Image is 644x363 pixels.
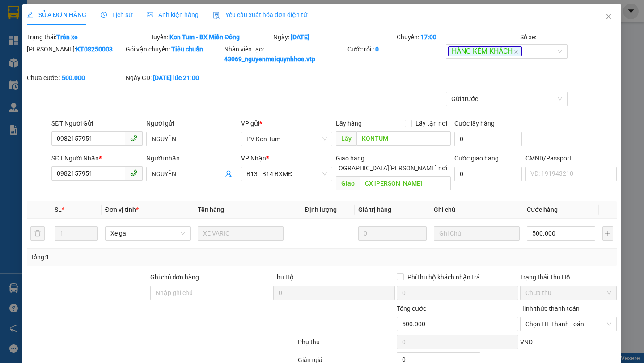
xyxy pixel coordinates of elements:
b: 17:00 [420,34,436,41]
div: Người gửi [147,118,238,128]
div: Gói vận chuyển: [126,44,223,54]
span: Đơn vị tính [105,206,139,213]
span: clock-circle [101,12,107,18]
span: Giao hàng [336,155,365,162]
span: VND [520,338,533,346]
span: Cước hàng [527,206,558,213]
span: Lấy hàng [336,120,362,127]
span: SL [55,206,62,213]
input: VD: Bàn, Ghế [198,226,284,241]
label: Ghi chú đơn hàng [150,274,199,281]
button: plus [603,226,614,241]
span: SỬA ĐƠN HÀNG [27,11,86,18]
label: Cước giao hàng [455,155,499,162]
span: Tên hàng [198,206,225,213]
label: Cước lấy hàng [455,120,495,127]
button: delete [30,226,45,241]
span: Định lượng [305,206,337,213]
div: SĐT Người Nhận [52,153,143,163]
span: Ảnh kiện hàng [147,11,199,18]
div: Cước rồi : [347,44,445,54]
div: Chuyến: [396,32,519,42]
div: Số xe: [519,32,618,42]
span: Lấy tận nơi [412,118,451,128]
span: user-add [225,170,233,177]
span: Tổng cước [397,305,426,312]
span: Phí thu hộ khách nhận trả [404,272,483,282]
span: VP Nhận [241,155,267,162]
div: Nhân viên tạo: [224,44,346,64]
span: Lịch sử [101,11,133,18]
span: close [606,13,613,20]
span: [GEOGRAPHIC_DATA][PERSON_NAME] nơi [326,163,451,173]
span: edit [27,12,33,18]
span: picture [147,12,153,18]
th: Ghi chú [431,201,523,219]
b: Tiêu chuẩn [171,46,203,53]
b: Trên xe [56,34,78,41]
span: B13 - B14 BXMĐ [247,167,327,181]
div: Tổng: 1 [30,252,249,262]
div: Trạng thái Thu Hộ [520,272,617,282]
b: [DATE] [291,34,310,41]
div: Tuyến: [149,32,273,42]
div: Người nhận [147,153,238,163]
span: Xe ga [110,227,185,240]
span: Giá trị hàng [358,206,391,213]
b: 500.000 [62,74,85,81]
input: Dọc đường [360,176,451,190]
b: 43069_nguyenmaiquynhhoa.vtp [224,55,315,63]
input: Cước lấy hàng [455,132,522,146]
div: Phụ thu [297,337,396,353]
div: VP gửi [241,118,333,128]
div: Trạng thái: [26,32,149,42]
span: Thu Hộ [274,274,294,281]
input: Ghi chú đơn hàng [150,286,272,300]
span: phone [131,169,138,177]
b: Kon Tum - BX Miền Đông [169,34,240,41]
span: Lấy [336,131,357,146]
div: [PERSON_NAME]: [27,44,124,54]
img: icon [213,12,220,19]
div: Ngày: [273,32,396,42]
span: phone [131,135,138,142]
input: Dọc đường [357,131,451,146]
div: Chưa cước : [27,73,124,83]
input: 0 [358,226,427,241]
span: Gửi trước [452,92,563,106]
b: KT08250003 [76,46,113,53]
b: 0 [375,46,379,53]
span: Chọn HT Thanh Toán [525,317,612,331]
label: Hình thức thanh toán [520,305,580,312]
div: SĐT Người Gửi [52,118,143,128]
input: Ghi Chú [434,226,520,241]
span: close [514,50,519,54]
span: Chưa thu [525,286,612,300]
b: [DATE] lúc 21:00 [153,74,199,81]
button: Close [597,4,622,30]
span: Yêu cầu xuất hóa đơn điện tử [213,11,308,18]
div: Ngày GD: [126,73,223,83]
span: Giao [336,176,360,190]
div: CMND/Passport [526,153,617,163]
input: Cước giao hàng [455,167,522,181]
span: PV Kon Tum [247,132,327,146]
span: HÀNG KÈM KHÁCH [449,46,522,57]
